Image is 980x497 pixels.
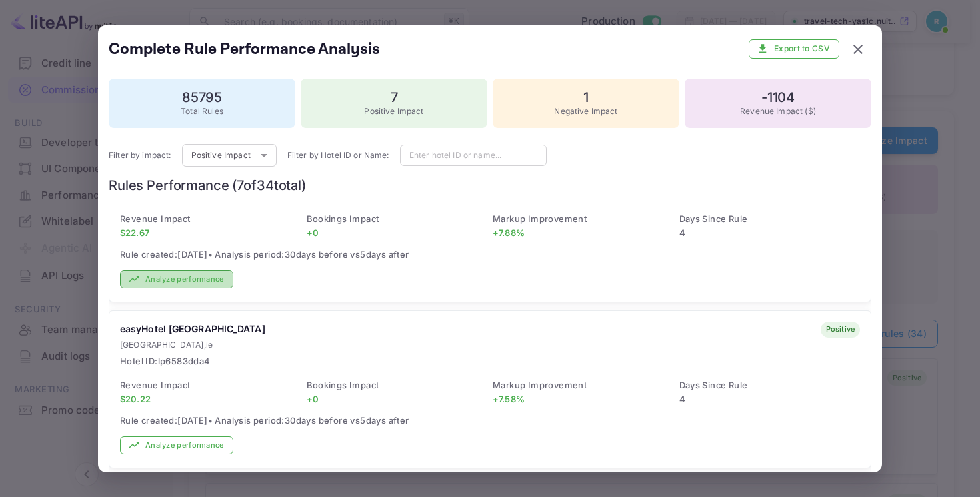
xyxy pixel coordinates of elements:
span: Revenue Impact [120,380,191,390]
p: + 7.58 % [493,392,674,406]
p: Filter by Hotel ID or Name: [287,149,389,161]
span: Markup Improvement [493,380,587,390]
button: Export to CSV [749,39,839,59]
p: Negative Impact [503,105,669,117]
span: Hotel ID: lp6583dda4 [120,355,211,366]
h6: Rules Performance ( 7 of 34 total) [109,177,871,193]
p: $ 22.67 [120,226,301,239]
span: Revenue Impact [120,213,191,224]
p: Positive Impact [311,105,477,117]
span: Rule created: [DATE] • Analysis period: 30 days before vs 5 days after [120,414,860,428]
button: Analyze performance [120,270,233,288]
span: positive [821,324,860,335]
p: + 7.88 % [493,226,674,239]
span: Markup Improvement [493,213,587,224]
p: 4 [679,226,861,239]
h6: 7 [311,89,477,105]
p: $ 20.22 [120,392,301,406]
button: Analyze performance [120,436,233,454]
h5: Complete Rule Performance Analysis [109,38,380,59]
h6: 1 [503,89,669,105]
p: Filter by impact: [109,149,171,161]
div: Positive Impact [182,143,277,166]
p: 4 [679,392,861,406]
h6: -1104 [695,89,861,105]
span: Bookings Impact [307,213,379,224]
span: Bookings Impact [307,380,379,390]
p: + 0 [307,392,488,406]
h6: easyHotel [GEOGRAPHIC_DATA] [120,321,265,336]
span: Days Since Rule [679,213,748,224]
p: Total Rules [119,105,285,117]
span: Days Since Rule [679,380,748,390]
p: [GEOGRAPHIC_DATA] , ie [120,338,265,350]
p: Revenue Impact ($) [695,105,861,117]
h6: 85795 [119,89,285,105]
span: Rule created: [DATE] • Analysis period: 30 days before vs 5 days after [120,247,860,262]
p: + 0 [307,226,488,239]
input: Enter hotel ID or name... [400,143,547,166]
